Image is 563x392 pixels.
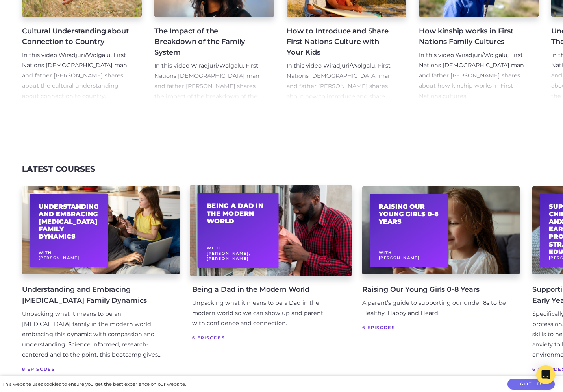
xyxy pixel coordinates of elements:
h4: How kinship works in First Nations Family Cultures [419,26,526,47]
div: A parent’s guide to supporting our under 8s to be Healthy, Happy and Heard. [362,298,507,318]
p: In this video Wiradjuri/Wolgalu, First Nations [DEMOGRAPHIC_DATA] man and father [PERSON_NAME] sh... [154,61,261,112]
h3: Latest Courses [22,164,95,174]
a: Being a Dad in the Modern World With[PERSON_NAME], [PERSON_NAME] Being a Dad in the Modern World ... [192,186,350,372]
h4: Raising Our Young Girls 0-8 Years [362,284,507,295]
div: Unpacking what it means to be an [MEDICAL_DATA] family in the modern world embracing this dynamic... [22,309,167,360]
p: In this video Wiradjuri/Wolgalu, First Nations [DEMOGRAPHIC_DATA] man and father [PERSON_NAME] sh... [287,61,394,112]
div: Open Intercom Messenger [536,365,555,384]
h2: Understanding and Embracing [MEDICAL_DATA] Family Dynamics [39,203,100,241]
span: 8 Episodes [22,365,167,373]
span: [PERSON_NAME] [379,256,420,260]
p: In this video Wiradjuri/Wolgalu, First Nations [DEMOGRAPHIC_DATA] man and father [PERSON_NAME] sh... [22,50,129,101]
span: With [39,250,52,255]
span: [PERSON_NAME], [PERSON_NAME] [207,251,250,261]
h4: Understanding and Embracing [MEDICAL_DATA] Family Dynamics [22,284,167,306]
span: With [379,250,392,255]
span: With [549,250,562,255]
div: This website uses cookies to ensure you get the best experience on our website. [2,380,186,388]
h2: Being a Dad in the Modern World [207,202,270,225]
h4: How to Introduce and Share First Nations Culture with Your Kids [287,26,394,58]
p: In this video Wiradjuri/Wolgalu, First Nations [DEMOGRAPHIC_DATA] man and father [PERSON_NAME] sh... [419,50,526,101]
span: [PERSON_NAME] [39,256,80,260]
span: 6 Episodes [192,334,337,342]
span: With [207,246,220,250]
h2: Raising Our Young Girls 0-8 Years [379,203,440,226]
span: 6 Episodes [362,324,507,331]
div: Unpacking what it means to be a Dad in the modern world so we can show up and parent with confide... [192,298,337,329]
h4: The Impact of the Breakdown of the Family System [154,26,261,58]
a: Understanding and Embracing [MEDICAL_DATA] Family Dynamics With[PERSON_NAME] Understanding and Em... [22,186,180,372]
h4: Cultural Understanding about Connection to Country [22,26,129,47]
h4: Being a Dad in the Modern World [192,284,337,295]
a: Raising Our Young Girls 0-8 Years With[PERSON_NAME] Raising Our Young Girls 0-8 Years A parent’s ... [362,186,520,372]
button: Got it! [507,379,555,390]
